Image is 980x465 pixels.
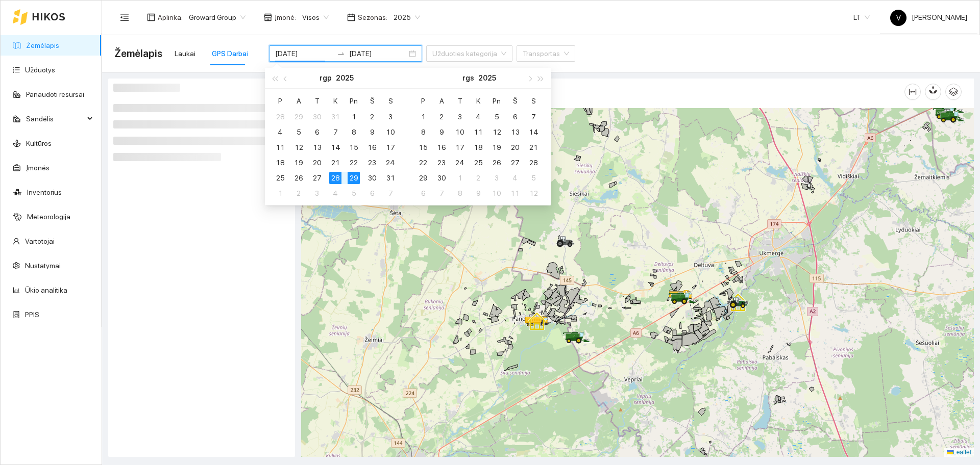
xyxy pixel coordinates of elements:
[381,109,400,124] td: 2025-08-03
[417,126,429,138] div: 8
[292,157,305,169] div: 19
[292,172,305,184] div: 26
[26,164,50,172] a: Įmonės
[491,126,503,138] div: 12
[329,187,341,199] div: 4
[527,157,540,169] div: 28
[454,187,466,199] div: 8
[366,141,378,153] div: 16
[524,124,543,140] td: 2025-09-14
[527,141,540,153] div: 21
[487,93,506,109] th: Pn
[308,186,326,201] td: 2025-09-03
[308,170,326,186] td: 2025-08-27
[451,170,469,186] td: 2025-10-01
[26,139,52,147] a: Kultūros
[366,157,378,169] div: 23
[384,157,397,169] div: 24
[275,12,296,23] span: Įmonė :
[274,157,286,169] div: 18
[363,124,381,140] td: 2025-08-09
[506,186,524,201] td: 2025-10-11
[472,187,484,199] div: 9
[311,157,323,169] div: 20
[345,186,363,201] td: 2025-09-05
[308,124,326,140] td: 2025-08-06
[451,155,469,170] td: 2025-09-24
[524,109,543,124] td: 2025-09-07
[274,172,286,184] div: 25
[491,111,503,123] div: 5
[509,141,521,153] div: 20
[381,170,400,186] td: 2025-08-31
[274,141,286,153] div: 11
[394,10,420,25] span: 2025
[311,172,323,184] div: 27
[487,186,506,201] td: 2025-10-10
[363,109,381,124] td: 2025-08-02
[348,126,360,138] div: 8
[308,109,326,124] td: 2025-07-30
[451,186,469,201] td: 2025-10-08
[363,155,381,170] td: 2025-08-23
[274,187,286,199] div: 1
[905,88,920,96] span: column-width
[487,140,506,155] td: 2025-09-19
[345,155,363,170] td: 2025-08-22
[384,126,397,138] div: 10
[329,111,341,123] div: 31
[326,155,345,170] td: 2025-08-21
[271,124,289,140] td: 2025-08-04
[326,140,345,155] td: 2025-08-14
[469,140,487,155] td: 2025-09-18
[478,68,496,88] button: 2025
[363,93,381,109] th: Š
[329,141,341,153] div: 14
[345,170,363,186] td: 2025-08-29
[366,126,378,138] div: 9
[292,111,305,123] div: 29
[308,155,326,170] td: 2025-08-20
[506,109,524,124] td: 2025-09-06
[289,109,308,124] td: 2025-07-29
[120,13,129,22] span: menu-fold
[454,111,466,123] div: 3
[313,77,904,106] div: Žemėlapis
[345,109,363,124] td: 2025-08-01
[366,111,378,123] div: 2
[506,155,524,170] td: 2025-09-27
[506,124,524,140] td: 2025-09-13
[363,140,381,155] td: 2025-08-16
[947,449,971,456] a: Leaflet
[289,140,308,155] td: 2025-08-12
[363,170,381,186] td: 2025-08-30
[469,155,487,170] td: 2025-09-25
[527,126,540,138] div: 14
[432,93,451,109] th: A
[451,93,469,109] th: T
[271,170,289,186] td: 2025-08-25
[472,172,484,184] div: 2
[509,126,521,138] div: 13
[25,286,67,294] a: Ūkio analitika
[349,48,407,59] input: Pabaigos data
[384,187,397,199] div: 7
[348,141,360,153] div: 15
[25,237,55,245] a: Vartotojai
[454,157,466,169] div: 24
[454,141,466,153] div: 17
[320,68,332,88] button: rgp
[26,41,59,49] a: Žemėlapis
[158,12,183,23] span: Aplinka :
[462,68,474,88] button: rgs
[417,141,429,153] div: 15
[358,12,387,23] span: Sezonas :
[414,109,432,124] td: 2025-09-01
[326,93,345,109] th: K
[451,124,469,140] td: 2025-09-10
[326,109,345,124] td: 2025-07-31
[274,111,286,123] div: 28
[25,66,55,74] a: Užduotys
[381,124,400,140] td: 2025-08-10
[114,45,162,62] span: Žemėlapis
